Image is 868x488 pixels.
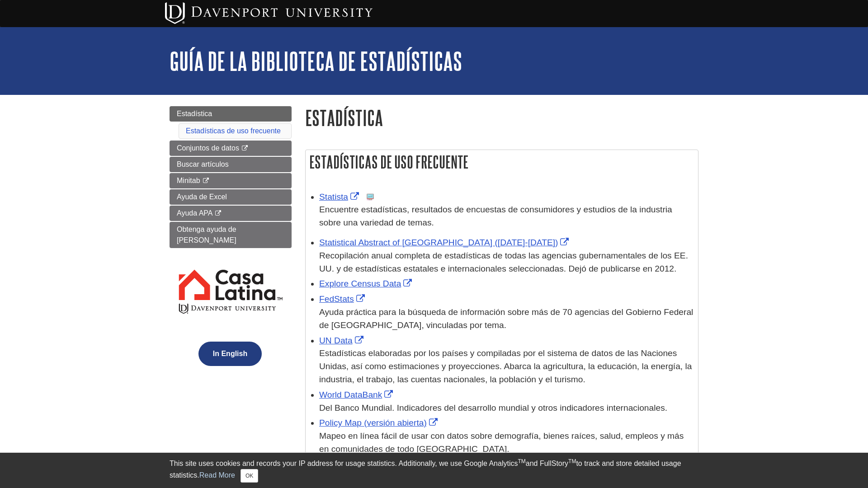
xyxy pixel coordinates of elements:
[198,342,262,366] button: In English
[319,430,693,456] div: Mapeo en línea fácil de usar con datos sobre demografía, bienes raíces, salud, empleos y más en c...
[319,336,366,345] a: Link opens in new window
[170,106,292,381] div: Guide Page Menu
[319,203,693,230] p: Encuentre estadísticas, resultados de encuestas de consumidores y estudios de la industria sobre ...
[367,193,374,201] img: Statistics
[170,189,292,205] a: Ayuda de Excel
[305,106,698,129] h1: Estadística
[170,141,292,156] a: Conjuntos de datos
[202,178,210,184] i: This link opens in a new window
[241,145,249,151] i: This link opens in a new window
[186,127,281,135] a: Estadísticas de uso frecuente
[170,458,698,483] div: This site uses cookies and records your IP address for usage statistics. Additionally, we use Goo...
[177,144,239,152] span: Conjuntos de datos
[196,350,264,357] a: In English
[170,106,292,122] a: Estadística
[170,206,292,221] a: Ayuda APA
[319,238,571,247] a: Link opens in new window
[214,211,222,216] i: This link opens in a new window
[319,279,414,288] a: Link opens in new window
[306,150,698,174] h2: Estadísticas de uso frecuente
[518,458,525,465] sup: TM
[170,173,292,188] a: Minitab
[319,294,367,304] a: Link opens in new window
[170,47,462,75] a: Guía de la biblioteca de estadísticas
[165,2,373,24] img: Davenport University
[319,347,693,386] div: Estadísticas elaboradas por los países y compiladas por el sistema de datos de las Naciones Unida...
[177,209,212,217] span: Ayuda APA
[177,225,236,244] span: Obtenga ayuda de [PERSON_NAME]
[319,402,693,415] div: Del Banco Mundial. Indicadores del desarrollo mundial y otros indicadores internacionales.
[319,192,361,202] a: Link opens in new window
[319,306,693,332] div: Ayuda práctica para la búsqueda de información sobre más de 70 agencias del Gobierno Federal de [...
[177,177,200,184] span: Minitab
[241,469,258,483] button: Close
[177,193,227,201] span: Ayuda de Excel
[568,458,576,465] sup: TM
[199,471,235,479] a: Read More
[319,390,395,399] a: Link opens in new window
[170,157,292,172] a: Buscar artículos
[170,222,292,248] a: Obtenga ayuda de [PERSON_NAME]
[177,110,212,117] span: Estadística
[319,249,693,276] div: Recopilación anual completa de estadísticas de todas las agencias gubernamentales de los EE. UU. ...
[177,160,229,168] span: Buscar artículos
[319,418,440,427] a: Link opens in new window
